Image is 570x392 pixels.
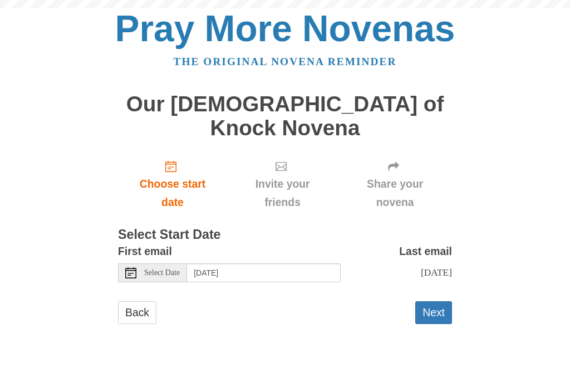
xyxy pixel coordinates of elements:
[118,92,452,140] h1: Our [DEMOGRAPHIC_DATA] of Knock Novena
[174,56,397,67] a: The original novena reminder
[118,151,227,217] a: Choose start date
[399,242,452,261] label: Last email
[118,228,452,242] h3: Select Start Date
[338,151,452,217] div: Click "Next" to confirm your start date first.
[115,8,455,49] a: Pray More Novenas
[129,175,216,212] span: Choose start date
[349,175,441,212] span: Share your novena
[144,269,180,277] span: Select Date
[238,175,327,212] span: Invite your friends
[227,151,338,217] div: Click "Next" to confirm your start date first.
[415,301,452,324] button: Next
[421,267,452,278] span: [DATE]
[118,301,156,324] a: Back
[118,242,172,261] label: First email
